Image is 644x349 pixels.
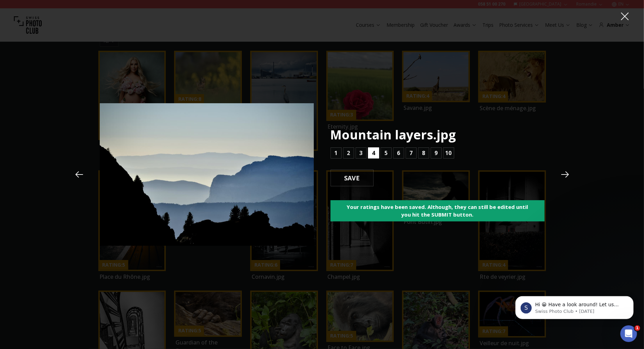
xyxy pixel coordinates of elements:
[635,325,640,331] span: 1
[409,149,413,157] b: 7
[443,147,454,159] button: 10
[406,147,417,159] button: 7
[620,325,637,342] iframe: Intercom live chat
[446,149,452,157] b: 10
[418,147,429,159] button: 8
[100,103,314,246] img: Mountain layers.jpg
[372,149,375,157] b: 4
[384,149,388,157] b: 5
[331,170,374,186] button: SAVE
[334,149,337,157] b: 1
[359,149,362,157] b: 3
[434,149,438,157] b: 9
[343,147,354,159] button: 2
[368,147,379,159] button: 4
[356,147,367,159] button: 3
[393,147,404,159] button: 6
[331,147,342,159] button: 1
[422,149,425,157] b: 8
[381,147,392,159] button: 5
[339,173,366,182] b: SAVE
[397,149,400,157] b: 6
[331,128,456,142] p: Mountain layers.jpg
[505,282,644,330] iframe: Intercom notifications message
[342,203,533,219] p: Your ratings have been saved. Although, they can still be edited until you hit the SUBMIT button .
[347,149,350,157] b: 2
[431,147,442,159] button: 9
